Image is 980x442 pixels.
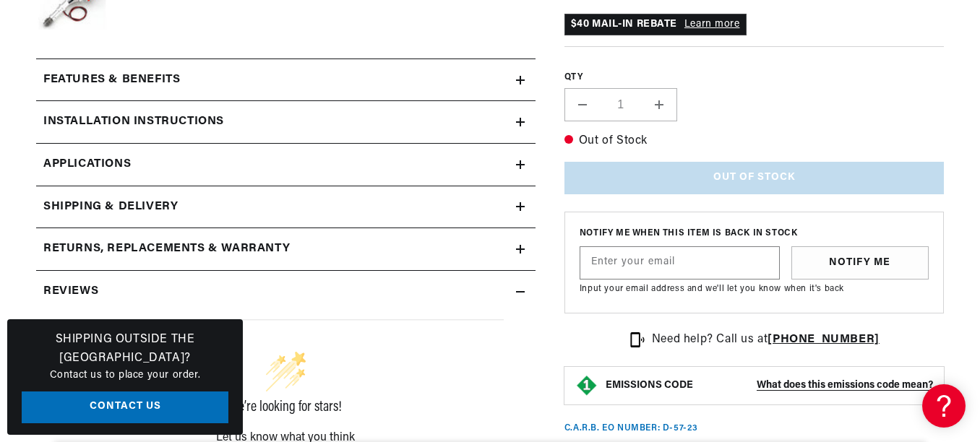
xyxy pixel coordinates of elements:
[768,334,879,345] a: [PHONE_NUMBER]
[43,71,180,90] h2: Features & Benefits
[652,331,880,350] p: Need help? Call us at
[43,198,178,217] h2: Shipping & Delivery
[757,380,933,391] strong: What does this emissions code mean?
[36,101,536,143] summary: Installation instructions
[36,59,536,101] summary: Features & Benefits
[36,228,536,270] summary: Returns, Replacements & Warranty
[580,285,844,293] span: Input your email address and we'll let you know when it's back
[580,247,779,279] input: Enter your email
[564,71,944,84] label: QTY
[564,422,698,435] p: C.A.R.B. EO Number: D-57-23
[36,144,536,186] a: Applications
[580,227,929,240] span: Notify me when this item is back in stock
[564,14,747,35] p: $40 MAIL-IN REBATE
[43,155,131,174] span: Applications
[791,246,929,279] button: Notify Me
[575,374,598,397] img: Emissions code
[606,380,693,391] strong: EMISSIONS CODE
[43,240,290,259] h2: Returns, Replacements & Warranty
[43,113,224,131] h2: Installation instructions
[43,282,98,301] h2: Reviews
[22,368,228,383] p: Contact us to place your order.
[22,331,228,368] h3: Shipping Outside the [GEOGRAPHIC_DATA]?
[36,271,536,313] summary: Reviews
[36,186,536,228] summary: Shipping & Delivery
[22,391,228,424] a: Contact Us
[684,19,740,30] a: Learn more
[68,400,504,415] div: We’re looking for stars!
[564,132,944,151] p: Out of Stock
[606,379,933,392] button: EMISSIONS CODEWhat does this emissions code mean?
